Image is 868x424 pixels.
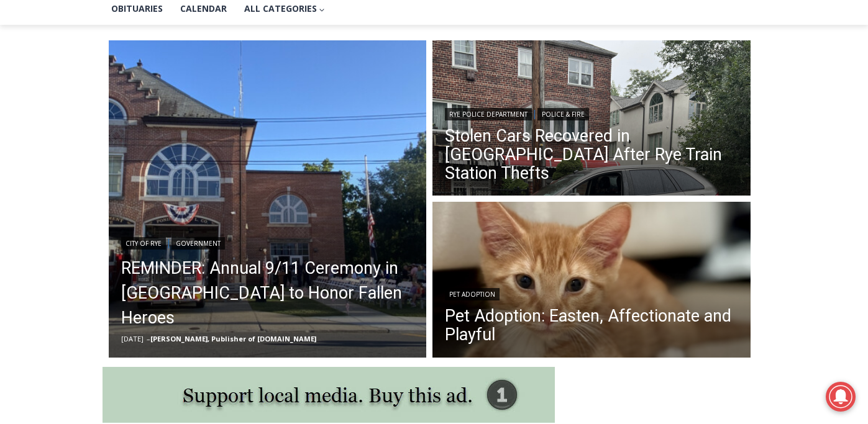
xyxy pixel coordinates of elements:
a: Government [171,237,225,250]
img: [PHOTO: Easten] [432,202,751,361]
div: | [121,235,414,250]
a: Pet Adoption: Easten, Affectionate and Playful [445,307,738,344]
img: (PHOTO: This Ford Edge was stolen from the Rye Metro North train station on Tuesday, September 9,... [432,40,751,199]
a: REMINDER: Annual 9/11 Ceremony in [GEOGRAPHIC_DATA] to Honor Fallen Heroes [121,256,414,330]
a: Read More Pet Adoption: Easten, Affectionate and Playful [432,202,751,361]
a: Intern @ [DOMAIN_NAME] [299,120,602,155]
div: "[PERSON_NAME] and I covered the [DATE] Parade, which was a really eye opening experience as I ha... [314,1,587,120]
a: Read More Stolen Cars Recovered in Bronx After Rye Train Station Thefts [432,40,751,199]
a: [PERSON_NAME], Publisher of [DOMAIN_NAME] [150,334,316,343]
a: City of Rye [121,237,166,250]
div: "clearly one of the favorites in the [GEOGRAPHIC_DATA] neighborhood" [128,78,183,148]
a: Read More REMINDER: Annual 9/11 Ceremony in Rye to Honor Fallen Heroes [109,40,427,358]
a: Police & Fire [537,108,589,120]
span: – [147,334,150,343]
span: Open Tues. - Sun. [PHONE_NUMBER] [4,128,122,175]
a: Pet Adoption [445,288,500,300]
img: (PHOTO: The City of Rye 9-11 ceremony on Wednesday, September 11, 2024. It was the 23rd anniversa... [109,40,427,358]
span: Intern @ [DOMAIN_NAME] [325,124,576,151]
a: Open Tues. - Sun. [PHONE_NUMBER] [1,125,125,155]
a: Stolen Cars Recovered in [GEOGRAPHIC_DATA] After Rye Train Station Thefts [445,127,738,183]
div: | [445,106,738,120]
time: [DATE] [121,334,144,343]
a: Rye Police Department [445,108,532,120]
img: support local media, buy this ad [103,367,555,423]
